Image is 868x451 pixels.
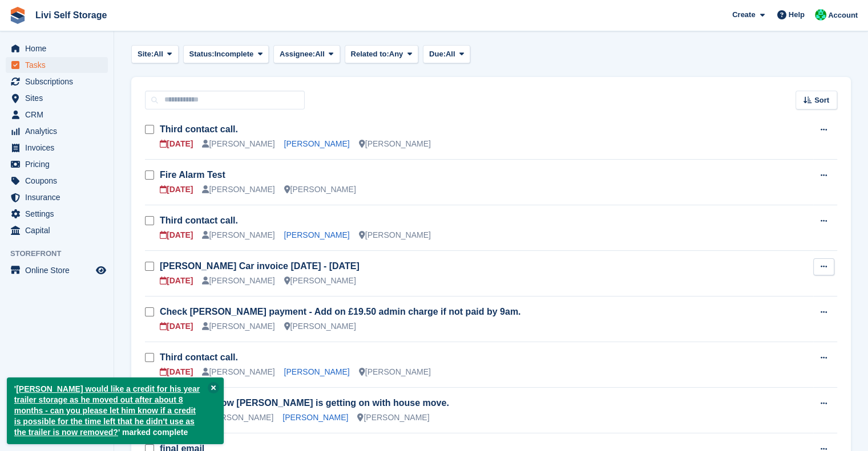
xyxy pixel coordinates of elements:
a: menu [6,206,108,222]
span: All [446,48,455,60]
a: [PERSON_NAME] Car invoice [DATE] - [DATE] [160,261,360,271]
a: menu [6,74,108,90]
button: Site: All [131,45,179,64]
a: menu [6,123,108,139]
span: Status: [189,48,215,60]
span: Create [732,9,755,21]
a: [PERSON_NAME] [284,230,350,239]
button: Assignee: All [273,45,340,64]
div: [PERSON_NAME] [202,366,274,378]
a: menu [6,189,108,205]
div: [PERSON_NAME] [202,275,274,287]
span: Storefront [10,248,114,259]
div: [PERSON_NAME] [202,138,274,150]
a: [PERSON_NAME] [284,139,350,148]
a: Livi Self Storage [31,6,111,25]
div: [PERSON_NAME] [359,366,431,378]
div: [PERSON_NAME] [357,412,429,424]
p: ' ' marked complete [7,377,224,444]
a: Third contact call. [160,216,238,225]
span: Online Store [25,262,94,278]
span: Home [25,40,94,56]
a: Fire Alarm Test [160,170,225,180]
span: Account [828,10,858,21]
span: Site: [138,48,154,60]
span: Help [789,9,805,21]
a: [PERSON_NAME] would like a credit for his year trailer storage as he moved out after about 8 mont... [14,384,200,437]
a: Call and see how [PERSON_NAME] is getting on with house move. [160,398,449,408]
div: [DATE] [160,184,193,196]
span: Pricing [25,156,94,172]
span: Analytics [25,123,94,139]
button: Due: All [423,45,470,64]
a: Third contact call. [160,124,238,134]
div: [PERSON_NAME] [284,320,356,332]
a: [PERSON_NAME] [284,367,350,376]
a: menu [6,173,108,189]
a: Third contact call. [160,352,238,362]
span: Assignee: [280,48,315,60]
span: All [315,48,325,60]
div: [DATE] [160,366,193,378]
span: Related to: [351,48,389,60]
div: [PERSON_NAME] [202,184,274,196]
div: [PERSON_NAME] [201,412,273,424]
div: [DATE] [160,320,193,332]
span: Invoices [25,140,94,156]
button: Status: Incomplete [183,45,269,64]
a: Preview store [94,263,108,277]
span: Sort [814,95,829,106]
div: [PERSON_NAME] [202,320,274,332]
span: Any [389,48,403,60]
a: [PERSON_NAME] [282,413,348,422]
div: [PERSON_NAME] [359,138,431,150]
div: [PERSON_NAME] [202,229,274,241]
span: Incomplete [215,48,254,60]
span: CRM [25,107,94,123]
a: Check [PERSON_NAME] payment - Add on £19.50 admin charge if not paid by 9am. [160,307,520,316]
div: [PERSON_NAME] [359,229,431,241]
span: Sites [25,90,94,106]
a: menu [6,57,108,73]
a: menu [6,90,108,106]
span: Subscriptions [25,74,94,90]
a: menu [6,262,108,278]
div: [PERSON_NAME] [284,184,356,196]
div: [DATE] [160,138,193,150]
span: Insurance [25,189,94,205]
span: Due: [429,48,446,60]
div: [DATE] [160,229,193,241]
div: [PERSON_NAME] [284,275,356,287]
span: Coupons [25,173,94,189]
button: Related to: Any [345,45,418,64]
span: Settings [25,206,94,222]
span: Tasks [25,57,94,73]
img: Joe Robertson [815,9,826,21]
a: menu [6,40,108,56]
div: [DATE] [160,275,193,287]
a: menu [6,140,108,156]
a: menu [6,156,108,172]
span: All [154,48,163,60]
a: menu [6,107,108,123]
a: menu [6,222,108,238]
span: Capital [25,222,94,238]
img: stora-icon-8386f47178a22dfd0bd8f6a31ec36ba5ce8667c1dd55bd0f319d3a0aa187defe.svg [9,7,26,24]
